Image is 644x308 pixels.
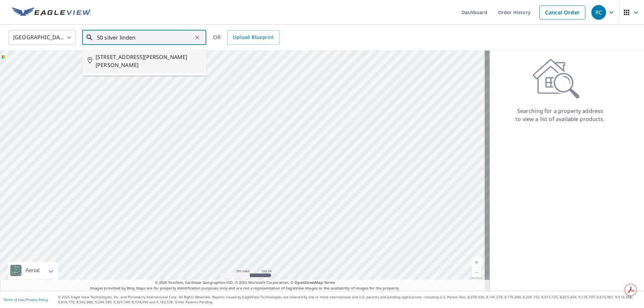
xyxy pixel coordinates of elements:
[324,280,335,285] a: Terms
[227,30,279,45] a: Upload Blueprint
[3,297,24,302] a: Terms of Use
[193,33,202,42] button: Clear
[8,28,75,47] div: [GEOGRAPHIC_DATA]
[96,53,201,69] span: [STREET_ADDRESS][PERSON_NAME][PERSON_NAME]
[213,30,279,45] div: OR
[539,5,585,19] a: Cancel Order
[294,280,323,285] a: OpenStreetMap
[23,262,42,279] div: Aerial
[97,28,193,47] input: Search by address or latitude-longitude
[58,295,641,305] p: © 2025 Eagle View Technologies, Inc. and Pictometry International Corp. All Rights Reserved. Repo...
[591,5,606,20] div: RC
[3,298,48,302] p: |
[155,280,335,286] span: © 2025 TomTom, Earthstar Geographics SIO, © 2025 Microsoft Corporation, ©
[26,297,48,302] a: Privacy Policy
[472,257,482,267] a: Current Level 5, Zoom In
[12,7,91,17] img: EV Logo
[515,107,605,123] p: Searching for a property address to view a list of available products.
[233,33,274,42] span: Upload Blueprint
[8,262,58,279] div: Aerial
[472,267,482,278] a: Current Level 5, Zoom Out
